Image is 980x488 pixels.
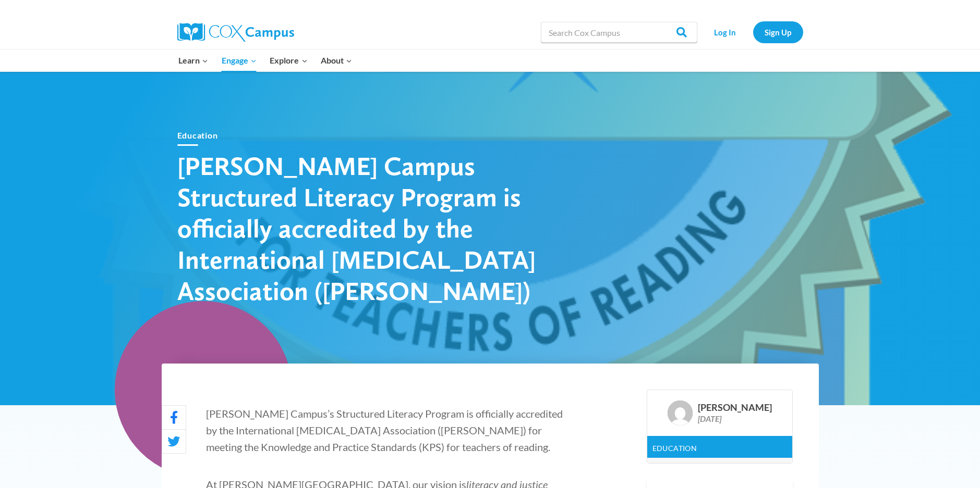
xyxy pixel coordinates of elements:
[541,22,697,43] input: Search Cox Campus
[177,150,542,306] h1: [PERSON_NAME] Campus Structured Literacy Program is officially accredited by the International [M...
[222,54,257,67] span: Engage
[270,54,307,67] span: Explore
[698,414,772,423] div: [DATE]
[178,54,208,67] span: Learn
[172,49,359,71] nav: Primary Navigation
[206,407,563,453] span: [PERSON_NAME] Campus’s Structured Literacy Program is officially accredited by the International ...
[703,21,803,43] nav: Secondary Navigation
[652,444,697,453] a: Education
[177,130,218,140] a: Education
[177,23,294,42] img: Cox Campus
[753,21,803,43] a: Sign Up
[321,54,352,67] span: About
[703,21,748,43] a: Log In
[698,402,772,414] div: [PERSON_NAME]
